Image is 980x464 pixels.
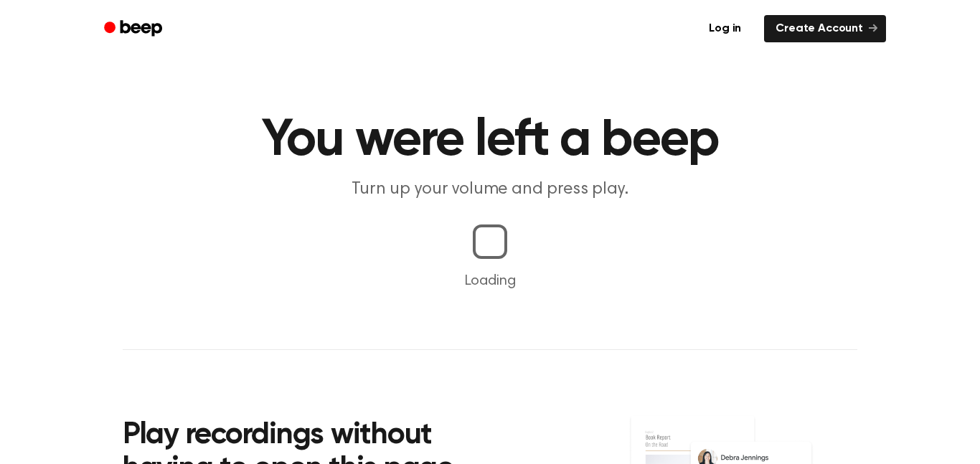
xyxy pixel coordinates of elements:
h1: You were left a beep [123,115,857,166]
a: Log in [694,12,755,45]
a: Create Account [764,15,886,42]
p: Loading [17,270,963,292]
p: Turn up your volume and press play. [215,178,765,202]
a: Beep [94,15,175,43]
